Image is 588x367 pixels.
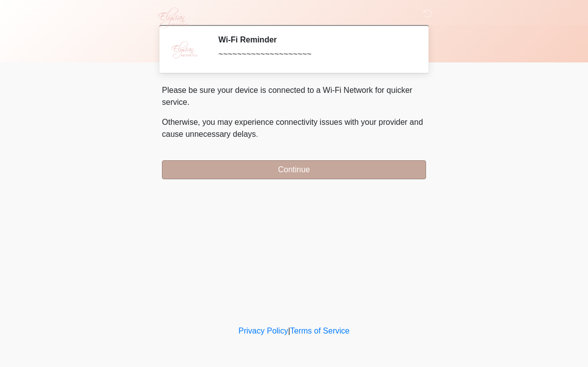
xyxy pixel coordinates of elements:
button: Continue [162,160,426,179]
h2: Wi-Fi Reminder [218,35,411,44]
p: Otherwise, you may experience connectivity issues with your provider and cause unnecessary delays [162,116,426,140]
a: | [288,327,290,335]
div: ~~~~~~~~~~~~~~~~~~~~ [218,48,411,60]
p: Please be sure your device is connected to a Wi-Fi Network for quicker service. [162,84,426,108]
a: Terms of Service [290,327,349,335]
a: Privacy Policy [239,327,289,335]
span: . [256,130,258,138]
img: Agent Avatar [169,35,199,65]
img: Elysian Aesthetics Logo [152,7,194,28]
